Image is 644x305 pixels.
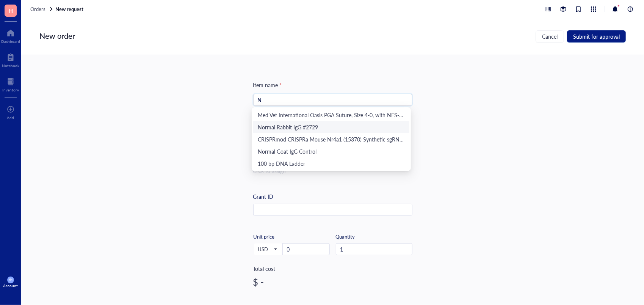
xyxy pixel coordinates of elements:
div: CRISPRmod CRISPRa Mouse Nr4a1 (15370) Synthetic sgRNA - Set of 3, 2 nmol [258,135,405,143]
div: New order [39,30,75,42]
button: Cancel [536,30,564,42]
div: Normal Rabbit IgG #2729 [258,123,405,131]
div: Dashboard [1,39,20,44]
div: $ - [253,276,412,288]
div: Med Vet International Oasis PGA Suture, Size 4-0, with NFS-1 Needle, 12/Box, Veterinary Use Only [258,111,405,119]
div: Inventory [2,88,19,92]
div: Grant ID [253,192,274,201]
span: Orders [30,5,45,13]
a: Dashboard [1,27,20,44]
div: Item name [253,81,282,89]
a: Inventory [2,75,19,92]
div: Quantity [336,233,412,240]
a: Orders [30,6,54,13]
div: Normal Goat IgG Control [258,147,405,156]
div: Normal Goat IgG Control [253,145,409,157]
div: CRISPRmod CRISPRa Mouse Nr4a1 (15370) Synthetic sgRNA - Set of 3, 2 nmol [253,133,409,145]
span: Cancel [542,33,558,39]
div: Notebook [2,63,19,68]
div: 100 bp DNA Ladder [253,157,409,170]
span: H [8,6,13,15]
div: Unit price [254,233,301,240]
div: Med Vet International Oasis PGA Suture, Size 4-0, with NFS-1 Needle, 12/Box, Veterinary Use Only [253,109,409,121]
div: Normal Rabbit IgG #2729 [253,121,409,133]
div: Total cost [253,264,412,273]
span: Submit for approval [573,33,620,39]
span: KM [9,278,13,281]
a: New request [55,6,85,13]
div: Add [7,115,14,120]
div: Account [3,283,18,288]
button: Submit for approval [567,30,626,42]
span: USD [258,246,277,253]
a: Notebook [2,51,19,68]
div: 100 bp DNA Ladder [258,159,405,168]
